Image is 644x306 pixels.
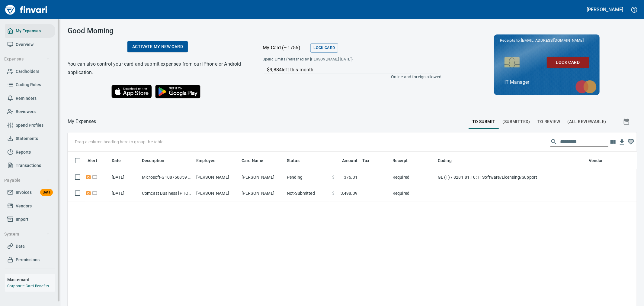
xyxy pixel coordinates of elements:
span: Card Name [242,157,263,164]
button: Column choices favorited. Click to reset to default [626,137,636,146]
span: Reports [16,148,31,156]
h6: You can also control your card and submit expenses from our iPhone or Android application. [68,60,248,77]
td: Not-Submitted [284,185,330,201]
td: Microsoft-G108756859 Redmond WA [139,169,194,185]
a: Reports [5,145,55,159]
span: Reminders [16,95,37,102]
td: [DATE] [109,169,139,185]
span: Coding [438,157,452,164]
a: Vendors [5,199,55,213]
span: (All Reviewable) [568,118,606,125]
span: 376.31 [344,174,357,180]
img: Get it on Google Play [152,82,204,102]
a: Import [5,213,55,226]
button: [PERSON_NAME] [585,5,625,14]
a: Coding Rules [5,78,55,92]
td: [DATE] [109,185,139,201]
span: Import [16,216,28,223]
a: Reminders [5,92,55,105]
span: Lock Card [313,44,335,51]
p: $9,884 left this month [267,66,438,73]
span: My Expenses [16,27,41,35]
span: Status [287,157,300,164]
span: Receipt [392,157,415,164]
span: Reviewers [16,108,36,116]
h6: Mastercard [7,276,55,283]
span: Statements [16,135,38,142]
span: Description [142,157,165,164]
span: $ [332,174,335,180]
button: Lock Card [310,43,338,53]
td: Required [390,185,435,201]
td: [PERSON_NAME] [239,185,284,201]
td: [PERSON_NAME] [194,185,239,201]
a: Transactions [5,159,55,172]
p: Drag a column heading here to group the table [75,139,163,145]
span: Online transaction [91,191,98,195]
span: Employee [196,157,223,164]
button: Expenses [2,54,52,65]
span: Date [112,157,129,164]
a: Cardholders [5,65,55,78]
button: Download Table [617,138,626,147]
span: Description [142,157,172,164]
span: Alert [88,157,105,164]
td: Pending [284,169,330,185]
span: Vendors [16,202,32,210]
span: System [4,230,50,238]
a: Data [5,239,55,253]
a: Corporate Card Benefits [7,284,49,288]
span: Activate my new card [132,43,183,50]
td: [PERSON_NAME] [239,169,284,185]
p: IT Manager [505,79,589,86]
span: To Submit [472,118,495,125]
a: Overview [5,38,55,51]
span: Receipt Required [85,175,91,179]
span: [EMAIL_ADDRESS][DOMAIN_NAME] [521,37,584,43]
span: Status [287,157,307,164]
a: My Expenses [5,24,55,38]
img: Download on the App Store [111,85,152,98]
span: Payable [4,177,50,184]
span: Amount [334,157,357,164]
a: Statements [5,132,55,145]
p: My Expenses [68,118,96,125]
span: Alert [88,157,97,164]
img: mastercard.svg [572,77,600,96]
td: Required [390,169,435,185]
h5: [PERSON_NAME] [587,6,623,13]
span: Tax [362,157,369,164]
span: Data [16,243,25,250]
span: Beta [40,189,53,196]
span: Online transaction [91,175,98,179]
nav: breadcrumb [68,118,96,125]
span: To Review [537,118,560,125]
span: Cardholders [16,68,39,75]
span: Permissions [16,256,40,264]
span: Lock Card [552,59,584,66]
span: Card Name [242,157,271,164]
td: GL (1) / 8281.81.10: IT Software/Licensing/Support [435,169,586,185]
span: Employee [196,157,216,164]
span: Coding Rules [16,81,41,89]
a: InvoicesBeta [5,186,55,199]
span: Expenses [4,55,50,63]
h3: Good Morning [68,27,248,35]
td: Comcast Business [PHONE_NUMBER] [GEOGRAPHIC_DATA] [139,185,194,201]
span: Spend Limits (refreshed by [PERSON_NAME] [DATE]) [263,57,396,63]
button: Payable [2,175,52,186]
td: [PERSON_NAME] [194,169,239,185]
span: Date [112,157,121,164]
span: Coding [438,157,460,164]
button: Choose columns to display [608,137,617,146]
span: Transactions [16,162,41,169]
button: Show transactions within a particular date range [617,114,637,129]
a: Reviewers [5,105,55,119]
img: Finvari [4,2,49,17]
span: Overview [16,41,34,48]
button: Lock Card [547,57,589,68]
p: Online and foreign allowed [258,74,441,80]
p: My Card (···1756) [263,44,308,51]
span: Spend Profiles [16,122,43,129]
